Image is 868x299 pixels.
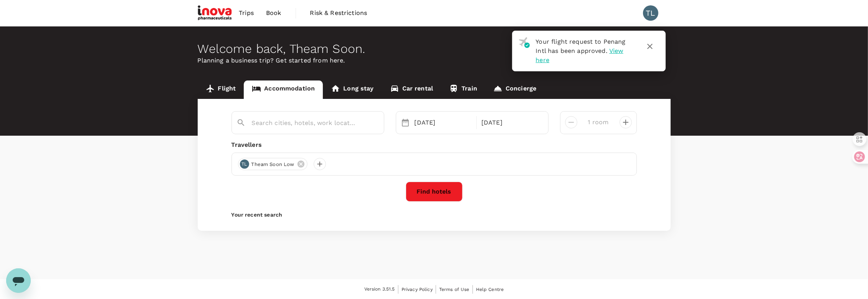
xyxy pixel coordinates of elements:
div: Travellers [231,140,637,149]
div: [DATE] [478,115,542,130]
img: iNova Pharmaceuticals [198,5,233,21]
a: Concierge [485,80,544,99]
a: Car rental [382,80,441,99]
span: Risk & Restrictions [310,8,367,18]
div: TL [643,5,658,21]
p: Your recent search [231,211,637,219]
a: Help Centre [476,285,504,294]
a: Long stay [323,80,382,99]
a: Privacy Policy [402,285,433,294]
div: TL [240,159,249,169]
a: Flight [198,80,244,99]
a: Accommodation [244,80,323,99]
span: Book [266,8,281,18]
div: [DATE] [412,115,475,130]
button: Open [379,122,380,124]
a: Terms of Use [439,285,470,294]
div: Welcome back , Theam Soon . [198,42,671,56]
img: flight-approved [519,37,530,48]
a: Train [441,80,485,99]
span: Your flight request to Penang Intl has been approved. [536,38,626,54]
div: TLTheam Soon Low [238,158,308,170]
span: Help Centre [476,287,504,292]
input: Search cities, hotels, work locations [252,117,358,129]
button: Find hotels [406,182,463,202]
button: decrease [620,116,632,128]
span: Version 3.51.5 [364,286,395,293]
span: Terms of Use [439,287,470,292]
span: Privacy Policy [402,287,433,292]
span: Theam Soon Low [247,161,299,168]
span: Trips [239,8,254,18]
input: Add rooms [584,116,613,128]
iframe: Button to launch messaging window [6,268,31,293]
p: Planning a business trip? Get started from here. [198,56,671,65]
